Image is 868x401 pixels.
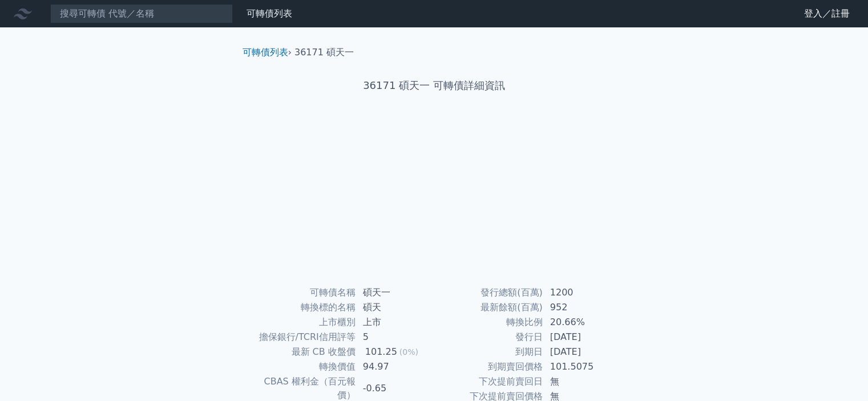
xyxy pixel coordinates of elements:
[247,285,356,300] td: 可轉債名稱
[543,359,621,374] td: 101.5075
[294,46,354,59] li: 36171 碩天一
[434,374,543,389] td: 下次提前賣回日
[356,359,434,374] td: 94.97
[243,46,292,59] li: ›
[356,315,434,330] td: 上市
[434,359,543,374] td: 到期賣回價格
[543,330,621,345] td: [DATE]
[356,300,434,315] td: 碩天
[356,285,434,300] td: 碩天一
[543,374,621,389] td: 無
[795,5,859,23] a: 登入／註冊
[247,315,356,330] td: 上市櫃別
[434,330,543,345] td: 發行日
[247,8,292,19] a: 可轉債列表
[543,345,621,359] td: [DATE]
[543,315,621,330] td: 20.66%
[247,345,356,359] td: 最新 CB 收盤價
[50,4,233,23] input: 搜尋可轉債 代號／名稱
[399,347,418,357] span: (0%)
[247,359,356,374] td: 轉換價值
[356,330,434,345] td: 5
[363,345,399,359] div: 101.25
[543,285,621,300] td: 1200
[434,300,543,315] td: 最新餘額(百萬)
[434,315,543,330] td: 轉換比例
[543,300,621,315] td: 952
[434,285,543,300] td: 發行總額(百萬)
[434,345,543,359] td: 到期日
[233,78,635,94] h1: 36171 碩天一 可轉債詳細資訊
[247,330,356,345] td: 擔保銀行/TCRI信用評等
[247,300,356,315] td: 轉換標的名稱
[243,47,288,58] a: 可轉債列表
